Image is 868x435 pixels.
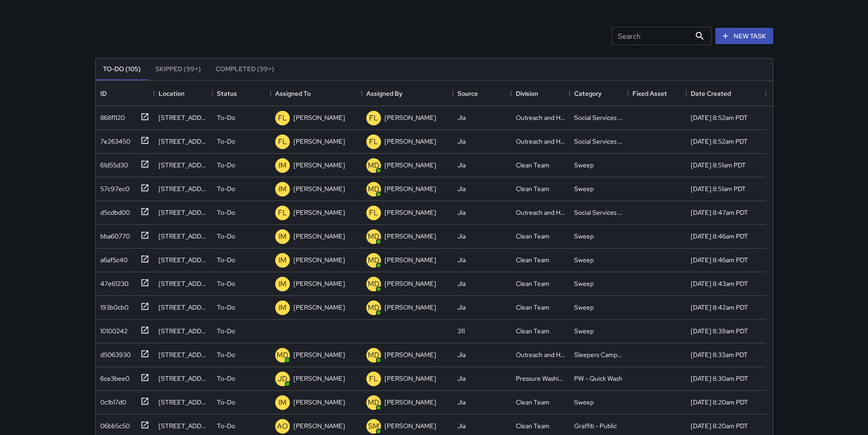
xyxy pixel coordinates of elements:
[97,347,131,359] div: d5063930
[293,184,345,193] p: [PERSON_NAME]
[516,374,565,383] div: Pressure Washing
[691,279,748,288] div: 8/13/2025, 8:43am PDT
[453,81,511,106] div: Source
[691,374,748,383] div: 8/13/2025, 8:30am PDT
[217,279,235,288] p: To-Do
[385,113,436,122] p: [PERSON_NAME]
[368,350,380,361] p: MD
[366,81,402,106] div: Assigned By
[385,161,436,170] p: [PERSON_NAME]
[457,255,466,264] div: Jia
[691,326,748,336] div: 8/13/2025, 8:39am PDT
[278,255,287,266] p: IM
[574,184,594,193] div: Sweep
[159,184,208,193] div: 31 Page Street
[385,303,436,312] p: [PERSON_NAME]
[632,81,667,106] div: Fixed Asset
[293,137,345,146] p: [PERSON_NAME]
[217,326,235,336] p: To-Do
[278,302,287,313] p: IM
[100,81,107,106] div: ID
[159,303,208,312] div: 1500 Market Street
[574,137,623,146] div: Social Services Support
[293,232,345,241] p: [PERSON_NAME]
[97,204,130,217] div: d5cdbd00
[369,373,378,384] p: FL
[217,421,235,430] p: To-Do
[293,303,345,312] p: [PERSON_NAME]
[275,81,311,106] div: Assigned To
[293,161,345,170] p: [PERSON_NAME]
[362,81,453,106] div: Assigned By
[97,299,128,312] div: 193b0cb0
[97,275,128,288] div: 47e61230
[212,81,271,106] div: Status
[154,81,212,106] div: Location
[385,137,436,146] p: [PERSON_NAME]
[271,81,362,106] div: Assigned To
[686,81,766,106] div: Date Created
[293,113,345,122] p: [PERSON_NAME]
[457,421,466,430] div: Jia
[96,58,148,80] button: To-Do (105)
[97,133,130,146] div: 7e263450
[368,279,380,290] p: MD
[97,252,128,264] div: a6af5c40
[691,137,748,146] div: 8/13/2025, 8:52am PDT
[691,161,746,170] div: 8/13/2025, 8:51am PDT
[457,208,466,217] div: Jia
[385,374,436,383] p: [PERSON_NAME]
[278,184,287,195] p: IM
[217,232,235,241] p: To-Do
[516,232,550,241] div: Clean Team
[278,136,287,147] p: FL
[574,303,594,312] div: Sweep
[293,350,345,359] p: [PERSON_NAME]
[278,113,287,124] p: FL
[574,255,594,264] div: Sweep
[217,303,235,312] p: To-Do
[691,350,748,359] div: 8/13/2025, 8:33am PDT
[369,207,378,218] p: FL
[516,184,550,193] div: Clean Team
[516,350,565,359] div: Outreach and Hospitality
[97,228,130,241] div: bba60770
[369,136,378,147] p: FL
[385,232,436,241] p: [PERSON_NAME]
[516,113,565,122] div: Outreach and Hospitality
[278,231,287,242] p: IM
[574,326,594,336] div: Sweep
[715,28,773,45] button: New Task
[516,326,550,336] div: Clean Team
[368,231,380,242] p: MD
[691,184,746,193] div: 8/13/2025, 8:51am PDT
[457,350,466,359] div: Jia
[574,374,622,383] div: PW - Quick Wash
[217,255,235,264] p: To-Do
[368,421,379,432] p: SM
[159,161,208,170] div: 1600 Market Street
[97,418,130,430] div: 06bb5c50
[574,279,594,288] div: Sweep
[574,81,601,106] div: Category
[385,255,436,264] p: [PERSON_NAME]
[516,398,550,407] div: Clean Team
[217,208,235,217] p: To-Do
[159,326,208,336] div: 690 Van Ness Avenue
[457,232,466,241] div: Jia
[293,255,345,264] p: [PERSON_NAME]
[278,279,287,290] p: IM
[159,208,208,217] div: 333 Franklin Street
[97,181,129,193] div: 57c97ec0
[293,421,345,430] p: [PERSON_NAME]
[457,279,466,288] div: Jia
[96,81,154,106] div: ID
[159,255,208,264] div: 34 Page Street
[516,161,550,170] div: Clean Team
[457,303,466,312] div: Jia
[277,350,288,361] p: MD
[217,161,235,170] p: To-Do
[691,113,748,122] div: 8/13/2025, 8:52am PDT
[691,303,748,312] div: 8/13/2025, 8:42am PDT
[385,421,436,430] p: [PERSON_NAME]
